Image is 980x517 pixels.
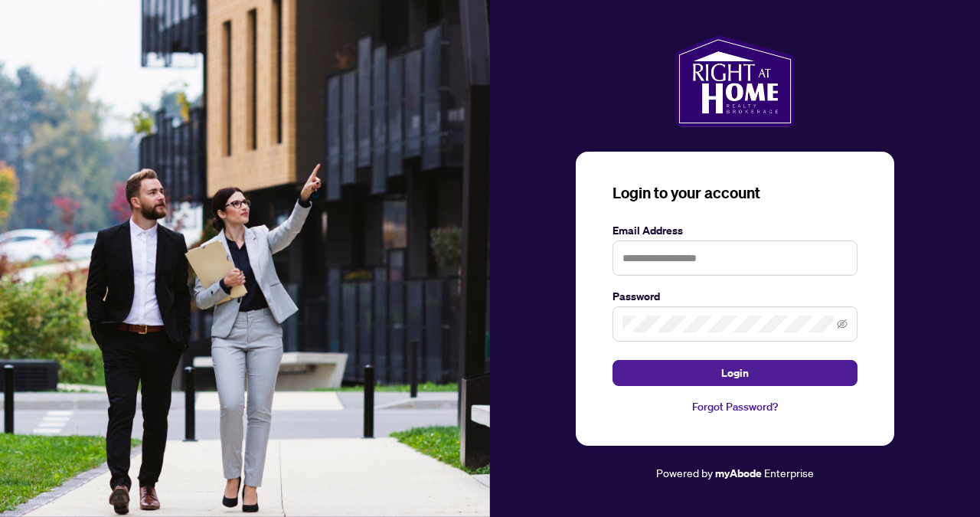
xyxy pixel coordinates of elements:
span: eye-invisible [837,319,848,329]
button: Login [612,360,857,386]
span: Enterprise [764,466,814,479]
img: ma-logo [675,35,794,127]
span: Login [721,361,749,385]
a: Forgot Password? [612,398,857,415]
a: myAbode [715,465,762,482]
label: Password [612,288,857,305]
h3: Login to your account [612,182,857,204]
span: Powered by [656,466,713,479]
label: Email Address [612,222,857,239]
